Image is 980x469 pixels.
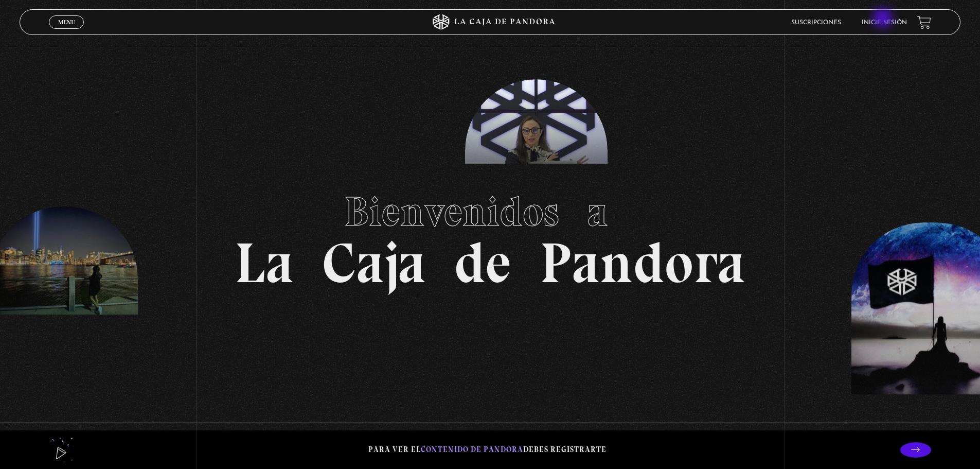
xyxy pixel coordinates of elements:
span: Menu [58,19,75,25]
a: Inicie sesión [862,20,907,26]
h1: La Caja de Pandora [235,178,745,291]
span: contenido de Pandora [421,445,523,454]
a: Suscripciones [791,20,841,26]
span: Bienvenidos a [344,187,636,236]
span: Cerrar [55,28,79,35]
a: View your shopping cart [917,15,931,29]
p: Para ver el debes registrarte [368,443,607,457]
